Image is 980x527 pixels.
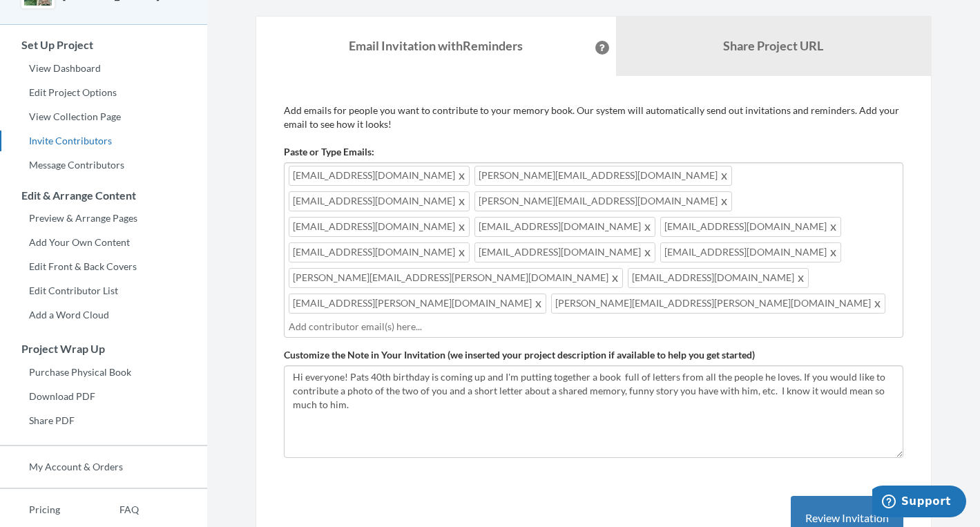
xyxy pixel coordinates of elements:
[289,217,470,237] span: [EMAIL_ADDRESS][DOMAIN_NAME]
[660,217,841,237] span: [EMAIL_ADDRESS][DOMAIN_NAME]
[289,191,470,211] span: [EMAIL_ADDRESS][DOMAIN_NAME]
[474,217,655,237] span: [EMAIL_ADDRESS][DOMAIN_NAME]
[284,104,903,131] p: Add emails for people you want to contribute to your memory book. Our system will automatically s...
[289,166,470,186] span: [EMAIL_ADDRESS][DOMAIN_NAME]
[289,319,899,334] input: Add contributor email(s) here...
[289,268,623,288] span: [PERSON_NAME][EMAIL_ADDRESS][PERSON_NAME][DOMAIN_NAME]
[551,294,885,314] span: [PERSON_NAME][EMAIL_ADDRESS][PERSON_NAME][DOMAIN_NAME]
[90,499,139,520] a: FAQ
[284,348,755,362] label: Customize the Note in Your Invitation (we inserted your project description if available to help ...
[474,166,732,186] span: [PERSON_NAME][EMAIL_ADDRESS][DOMAIN_NAME]
[660,242,841,262] span: [EMAIL_ADDRESS][DOMAIN_NAME]
[1,343,207,355] h3: Project Wrap Up
[474,191,732,211] span: [PERSON_NAME][EMAIL_ADDRESS][DOMAIN_NAME]
[289,242,470,262] span: [EMAIL_ADDRESS][DOMAIN_NAME]
[474,242,655,262] span: [EMAIL_ADDRESS][DOMAIN_NAME]
[1,189,207,202] h3: Edit & Arrange Content
[289,294,546,314] span: [EMAIL_ADDRESS][PERSON_NAME][DOMAIN_NAME]
[628,268,809,288] span: [EMAIL_ADDRESS][DOMAIN_NAME]
[872,486,966,520] iframe: Opens a widget where you can chat to one of our agents
[284,145,374,159] label: Paste or Type Emails:
[1,39,207,51] h3: Set Up Project
[284,365,903,458] textarea: Hi everyone! Pats 40th birthday is coming up and I'm putting together a book full of letters from...
[723,38,823,53] b: Share Project URL
[349,38,523,53] strong: Email Invitation with Reminders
